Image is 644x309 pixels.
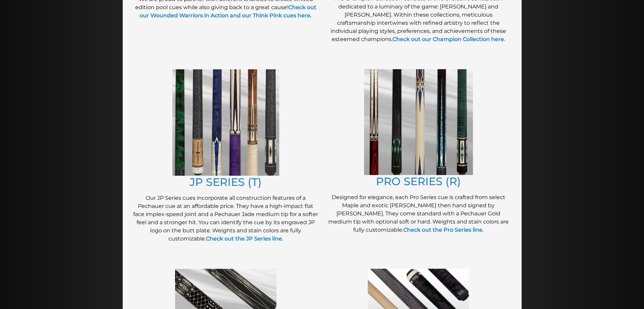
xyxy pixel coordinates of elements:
a: JP SERIES (T) [190,175,262,189]
p: Designed for elegance, each Pro Series cue is crafted from select Maple and exotic [PERSON_NAME] ... [326,193,511,234]
a: Check out the Pro Series line. [403,227,484,233]
p: Our JP Series cues incorporate all construction features of a Pechauer cue at an affordable price... [133,194,319,243]
a: PRO SERIES (R) [376,175,461,188]
a: Check out our Wounded Warriors in Action and our Think Pink cues here. [140,4,316,19]
a: Check out our Champion Collection here [392,36,504,42]
a: Check out the JP Series line. [206,235,283,242]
